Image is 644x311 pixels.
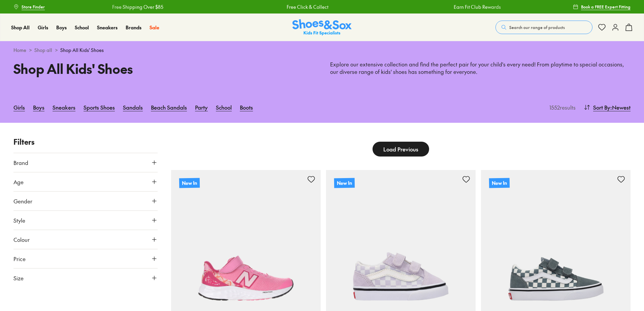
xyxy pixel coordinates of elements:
[33,100,44,115] a: Boys
[53,100,75,115] a: Sneakers
[13,197,32,205] span: Gender
[97,24,118,31] a: Sneakers
[34,47,52,54] a: Shop all
[13,47,631,54] div: > >
[593,103,610,111] span: Sort By
[151,100,187,115] a: Beach Sandals
[56,24,67,31] a: Boys
[13,47,26,54] a: Home
[292,19,352,36] img: SNS_Logo_Responsive.svg
[13,153,158,172] button: Brand
[240,100,253,115] a: Boots
[573,1,631,13] a: Book a FREE Expert Fitting
[13,172,158,191] button: Age
[13,211,158,230] button: Style
[330,61,631,76] p: Explore our extensive collection and find the perfect pair for your child's every need! From play...
[13,178,24,186] span: Age
[584,100,631,115] button: Sort By:Newest
[13,159,28,167] span: Brand
[13,136,158,147] p: Filters
[489,178,510,188] p: New In
[13,192,158,210] button: Gender
[216,100,232,115] a: School
[373,142,429,157] button: Load Previous
[195,100,208,115] a: Party
[38,24,48,31] a: Girls
[13,235,30,244] span: Colour
[75,24,89,31] a: School
[13,230,158,249] button: Colour
[13,249,158,268] button: Price
[84,100,115,115] a: Sports Shoes
[123,100,143,115] a: Sandals
[179,178,200,188] p: New In
[334,178,355,188] p: New In
[22,4,45,10] span: Store Finder
[383,145,418,153] span: Load Previous
[610,103,631,111] span: : Newest
[13,255,26,263] span: Price
[112,3,163,10] a: Free Shipping Over $85
[13,268,158,287] button: Size
[11,24,30,31] a: Shop All
[150,24,159,31] a: Sale
[13,100,25,115] a: Girls
[495,21,592,34] button: Search our range of products
[13,216,25,224] span: Style
[13,59,314,78] h1: Shop All Kids' Shoes
[60,47,104,54] span: Shop All Kids' Shoes
[581,4,631,10] span: Book a FREE Expert Fitting
[286,3,328,10] a: Free Click & Collect
[453,3,501,10] a: Earn Fit Club Rewards
[7,266,34,291] iframe: Gorgias live chat messenger
[13,1,45,13] a: Store Finder
[126,24,141,31] a: Brands
[509,24,565,30] span: Search our range of products
[547,103,576,111] p: 1552 results
[292,19,352,36] a: Shoes & Sox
